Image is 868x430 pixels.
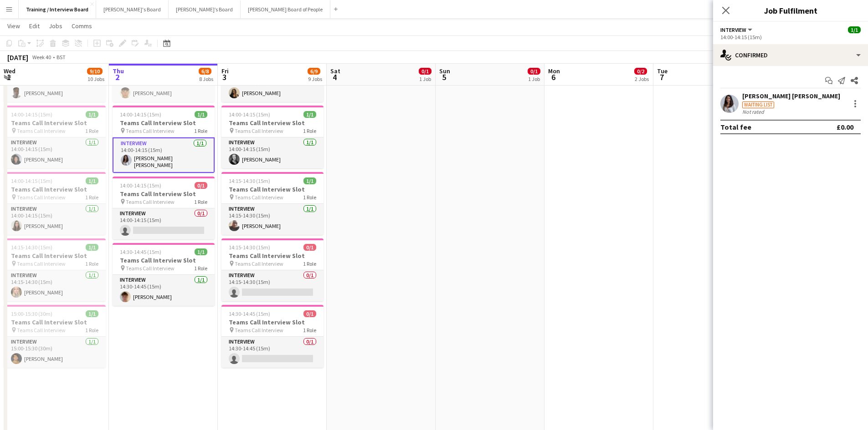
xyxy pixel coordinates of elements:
[85,327,98,334] span: 1 Role
[229,244,270,251] span: 14:15-14:30 (15m)
[4,337,106,368] app-card-role: Interview1/115:00-15:30 (30m)[PERSON_NAME]
[221,252,324,260] h3: Teams Call Interview Slot
[126,198,175,205] span: Teams Call Interview
[329,72,340,82] span: 4
[221,172,324,235] app-job-card: 14:15-14:30 (15m)1/1Teams Call Interview Slot Teams Call Interview1 RoleInterview1/114:15-14:30 (...
[656,72,668,82] span: 7
[848,26,861,33] span: 1/1
[85,127,98,134] span: 1 Role
[221,106,324,168] app-job-card: 14:00-14:15 (15m)1/1Teams Call Interview Slot Teams Call Interview1 RoleInterview1/114:00-14:15 (...
[113,106,215,173] div: 14:00-14:15 (15m)1/1Teams Call Interview Slot Teams Call Interview1 RoleInterview1/114:00-14:15 (...
[86,111,98,118] span: 1/1
[194,265,207,272] span: 1 Role
[72,22,92,30] span: Comms
[126,127,175,134] span: Teams Call Interview
[85,260,98,267] span: 1 Role
[199,68,211,75] span: 6/8
[742,101,774,108] div: Waiting list
[85,194,98,201] span: 1 Role
[330,67,340,75] span: Sat
[720,26,754,33] button: Interview
[17,327,66,334] span: Teams Call Interview
[113,256,215,264] h3: Teams Call Interview Slot
[113,71,215,102] app-card-role: Interview1/111:00-11:15 (15m)[PERSON_NAME]
[241,0,330,18] button: [PERSON_NAME] Board of People
[308,76,322,82] div: 9 Jobs
[713,5,868,16] h3: Job Fulfilment
[547,72,560,82] span: 6
[303,194,316,201] span: 1 Role
[4,305,106,368] div: 15:00-15:30 (30m)1/1Teams Call Interview Slot Teams Call Interview1 RoleInterview1/115:00-15:30 (...
[199,76,213,82] div: 8 Jobs
[221,238,324,301] app-job-card: 14:15-14:30 (15m)0/1Teams Call Interview Slot Teams Call Interview1 RoleInterview0/114:15-14:30 (...
[17,260,66,267] span: Teams Call Interview
[11,244,52,251] span: 14:15-14:30 (15m)
[4,119,106,127] h3: Teams Call Interview Slot
[303,244,316,251] span: 0/1
[229,310,270,317] span: 14:30-14:45 (15m)
[194,198,207,205] span: 1 Role
[438,72,450,82] span: 5
[29,22,40,30] span: Edit
[7,22,20,30] span: View
[221,337,324,368] app-card-role: Interview0/114:30-14:45 (15m)
[56,54,66,61] div: BST
[528,76,540,82] div: 1 Job
[419,76,431,82] div: 1 Job
[4,185,106,193] h3: Teams Call Interview Slot
[4,106,106,168] app-job-card: 14:00-14:15 (15m)1/1Teams Call Interview Slot Teams Call Interview1 RoleInterview1/114:00-14:15 (...
[45,20,66,32] a: Jobs
[742,108,766,115] div: Not rated
[120,111,161,118] span: 14:00-14:15 (15m)
[120,182,161,189] span: 14:00-14:15 (15m)
[221,71,324,102] app-card-role: Interview1/111:00-11:15 (15m)[PERSON_NAME]
[68,20,96,32] a: Comms
[120,248,161,255] span: 14:30-14:45 (15m)
[720,122,751,132] div: Total fee
[4,172,106,235] app-job-card: 14:00-14:15 (15m)1/1Teams Call Interview Slot Teams Call Interview1 RoleInterview1/114:00-14:15 (...
[221,119,324,127] h3: Teams Call Interview Slot
[548,67,560,75] span: Mon
[4,20,24,32] a: View
[11,310,52,317] span: 15:00-15:30 (30m)
[49,22,62,30] span: Jobs
[4,67,15,75] span: Wed
[439,67,450,75] span: Sun
[303,260,316,267] span: 1 Role
[2,72,15,82] span: 1
[221,204,324,235] app-card-role: Interview1/114:15-14:30 (15m)[PERSON_NAME]
[194,127,207,134] span: 1 Role
[720,26,746,33] span: Interview
[221,318,324,326] h3: Teams Call Interview Slot
[126,265,175,272] span: Teams Call Interview
[4,252,106,260] h3: Teams Call Interview Slot
[113,137,215,173] app-card-role: Interview1/114:00-14:15 (15m)[PERSON_NAME] [PERSON_NAME]
[635,76,649,82] div: 2 Jobs
[19,0,96,18] button: Training / Interview Board
[113,190,215,198] h3: Teams Call Interview Slot
[528,68,540,75] span: 0/1
[229,177,270,184] span: 14:15-14:30 (15m)
[221,305,324,368] app-job-card: 14:30-14:45 (15m)0/1Teams Call Interview Slot Teams Call Interview1 RoleInterview0/114:30-14:45 (...
[11,111,52,118] span: 14:00-14:15 (15m)
[86,177,98,184] span: 1/1
[86,310,98,317] span: 1/1
[713,44,868,66] div: Confirmed
[634,68,647,75] span: 0/2
[86,244,98,251] span: 1/1
[4,137,106,168] app-card-role: Interview1/114:00-14:15 (15m)[PERSON_NAME]
[113,177,215,239] app-job-card: 14:00-14:15 (15m)0/1Teams Call Interview Slot Teams Call Interview1 RoleInterview0/114:00-14:15 (...
[87,76,104,82] div: 10 Jobs
[4,238,106,301] app-job-card: 14:15-14:30 (15m)1/1Teams Call Interview Slot Teams Call Interview1 RoleInterview1/114:15-14:30 (...
[169,0,241,18] button: [PERSON_NAME]’s Board
[720,34,861,40] div: 14:00-14:15 (15m)
[87,68,103,75] span: 9/10
[4,270,106,301] app-card-role: Interview1/114:15-14:30 (15m)[PERSON_NAME]
[195,111,207,118] span: 1/1
[303,327,316,334] span: 1 Role
[7,53,28,62] div: [DATE]
[235,194,283,201] span: Teams Call Interview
